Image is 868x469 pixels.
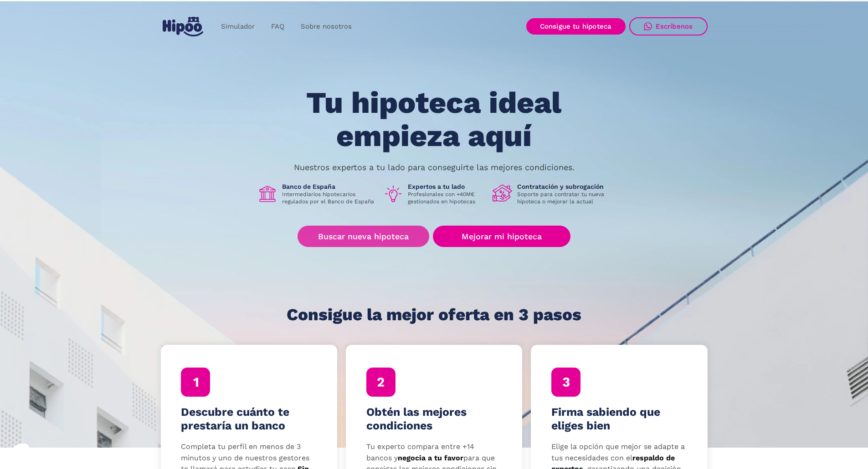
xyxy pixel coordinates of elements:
[551,405,687,433] h4: Firma sabiendo que eliges bien
[161,13,205,40] a: home
[298,226,429,247] a: Buscar nueva hipoteca
[398,454,463,462] strong: negocia a tu favor
[213,18,263,35] a: Simulador
[526,18,626,35] a: Consigue tu hipoteca
[294,164,575,171] p: Nuestros expertos a tu lado para conseguirte las mejores condiciones.
[656,22,693,30] div: Escríbenos
[366,405,502,433] h4: Obtén las mejores condiciones
[282,182,376,191] h1: Banco de España
[263,18,293,35] a: FAQ
[287,306,581,324] h1: Consigue la mejor oferta en 3 pasos
[408,182,485,191] h1: Expertos a tu lado
[261,86,606,152] h1: Tu hipoteca ideal empieza aquí
[517,182,611,191] h1: Contratación y subrogación
[293,18,360,35] a: Sobre nosotros
[629,17,708,35] a: Escríbenos
[433,226,570,247] a: Mejorar mi hipoteca
[282,191,376,205] p: Intermediarios hipotecarios regulados por el Banco de España
[517,191,611,205] p: Soporte para contratar tu nueva hipoteca o mejorar la actual
[181,405,317,433] h4: Descubre cuánto te prestaría un banco
[408,191,485,205] p: Profesionales con +40M€ gestionados en hipotecas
